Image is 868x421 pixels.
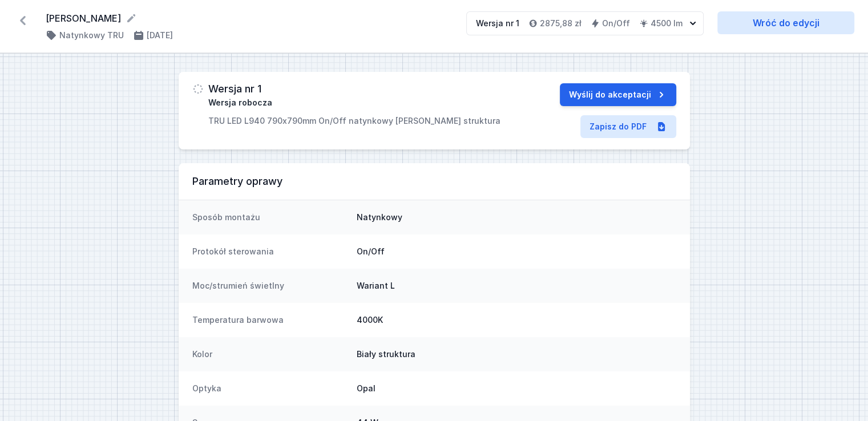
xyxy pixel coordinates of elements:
dd: Wariant L [357,280,676,292]
dt: Protokół sterowania [192,246,348,257]
dt: Optyka [192,383,348,394]
dd: 4000K [357,314,676,326]
dt: Temperatura barwowa [192,314,348,326]
div: Wersja nr 1 [476,18,519,29]
h4: On/Off [602,18,630,29]
span: Wersja robocza [208,97,272,108]
h4: [DATE] [147,30,173,41]
form: [PERSON_NAME] [46,11,453,25]
dd: On/Off [357,246,676,257]
button: Wyślij do akceptacji [560,83,676,106]
dd: Natynkowy [357,212,676,223]
dd: Opal [357,383,676,394]
a: Zapisz do PDF [580,115,676,138]
dt: Sposób montażu [192,212,348,223]
h4: 2875,88 zł [540,18,582,29]
p: TRU LED L940 790x790mm On/Off natynkowy [PERSON_NAME] struktura [208,115,500,127]
dd: Biały struktura [357,349,676,360]
h3: Parametry oprawy [192,175,676,188]
a: Wróć do edycji [717,11,854,34]
h3: Wersja nr 1 [208,83,261,95]
button: Wersja nr 12875,88 złOn/Off4500 lm [466,11,704,35]
dt: Moc/strumień świetlny [192,280,348,292]
dt: Kolor [192,349,348,360]
h4: Natynkowy TRU [59,30,124,41]
button: Edytuj nazwę projektu [126,13,137,24]
h4: 4500 lm [651,18,683,29]
img: draft.svg [192,83,204,95]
